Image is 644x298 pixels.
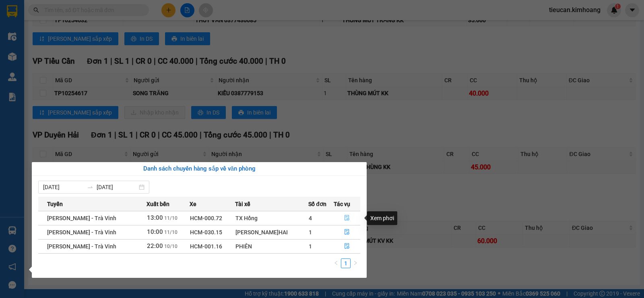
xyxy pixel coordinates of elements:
span: right [353,260,358,265]
li: Previous Page [331,258,341,268]
span: to [87,184,93,190]
a: 1 [341,259,350,268]
span: HCM-030.15 [190,229,222,235]
span: left [334,260,339,265]
span: HCM-000.72 [190,215,222,221]
li: Next Page [351,258,360,268]
span: [PERSON_NAME] - Trà Vinh [47,215,116,221]
span: [PERSON_NAME] - Trà Vinh [47,243,116,250]
button: file-done [334,240,360,253]
span: 11/10 [164,229,178,235]
span: 11/10 [164,215,178,221]
span: file-done [344,229,350,235]
input: Từ ngày [43,183,84,192]
div: [PERSON_NAME]HAI [235,228,308,237]
span: Xuất bến [147,200,169,208]
span: 4 [309,215,312,221]
span: 13:00 [147,214,163,221]
span: Số đơn [308,200,326,208]
button: file-done [334,226,360,239]
span: 22:00 [147,242,163,250]
span: HCM-001.16 [190,243,222,250]
span: Tuyến [47,200,63,208]
div: TX Hồng [235,214,308,223]
span: 10:00 [147,228,163,235]
span: 1 [309,243,312,250]
span: file-done [344,243,350,250]
span: 1 [309,229,312,235]
span: file-done [344,215,350,221]
span: Xe [190,200,196,208]
div: PHIÊN [235,242,308,251]
span: Tác vụ [334,200,350,208]
span: 10/10 [164,244,178,249]
div: Danh sách chuyến hàng sắp về văn phòng [38,164,360,174]
span: [PERSON_NAME] - Trà Vinh [47,229,116,235]
span: swap-right [87,184,93,190]
button: right [351,258,360,268]
li: 1 [341,258,351,268]
button: file-done [334,212,360,225]
input: Đến ngày [97,183,137,192]
div: Xem phơi [367,211,397,225]
span: Tài xế [235,200,250,208]
button: left [331,258,341,268]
